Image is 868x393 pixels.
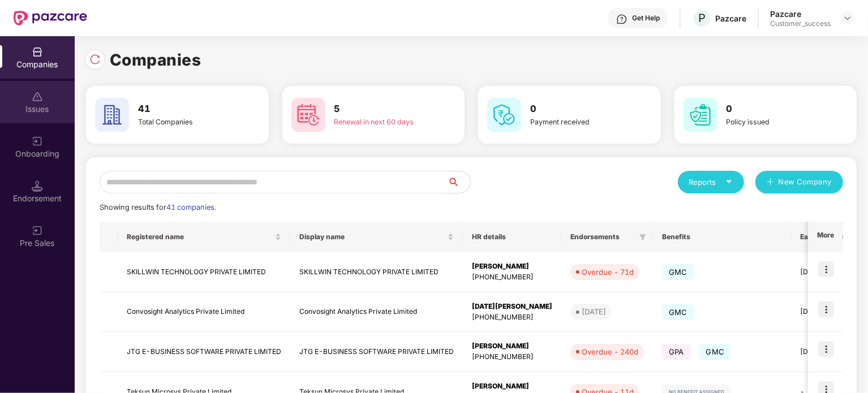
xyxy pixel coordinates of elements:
[32,136,43,147] img: svg+xml;base64,PHN2ZyB3aWR0aD0iMjAiIGhlaWdodD0iMjAiIHZpZXdCb3g9IjAgMCAyMCAyMCIgZmlsbD0ibm9uZSIgeG...
[689,176,733,188] div: Reports
[698,11,706,25] span: P
[166,203,216,211] span: 41 companies.
[290,222,463,252] th: Display name
[118,222,290,252] th: Registered name
[32,180,43,192] img: svg+xml;base64,PHN2ZyB3aWR0aD0iMTQuNSIgaGVpZ2h0PSIxNC41IiB2aWV3Qm94PSIwIDAgMTYgMTYiIGZpbGw9Im5vbm...
[334,102,427,116] h3: 5
[95,98,129,132] img: svg+xml;base64,PHN2ZyB4bWxucz0iaHR0cDovL3d3dy53My5vcmcvMjAwMC9zdmciIHdpZHRoPSI2MCIgaGVpZ2h0PSI2MC...
[118,252,290,292] td: SKILLWIN TECHNOLOGY PRIVATE LIMITED
[290,252,463,292] td: SKILLWIN TECHNOLOGY PRIVATE LIMITED
[530,116,622,127] div: Payment received
[699,344,732,360] span: GMC
[472,301,552,312] div: [DATE][PERSON_NAME]
[662,304,694,320] span: GMC
[299,232,445,241] span: Display name
[290,292,463,332] td: Convosight Analytics Private Limited
[791,332,864,372] td: [DATE]
[582,266,634,278] div: Overdue - 71d
[291,98,325,132] img: svg+xml;base64,PHN2ZyB4bWxucz0iaHR0cDovL3d3dy53My5vcmcvMjAwMC9zdmciIHdpZHRoPSI2MCIgaGVpZ2h0PSI2MC...
[487,98,521,132] img: svg+xml;base64,PHN2ZyB4bWxucz0iaHR0cDovL3d3dy53My5vcmcvMjAwMC9zdmciIHdpZHRoPSI2MCIgaGVpZ2h0PSI2MC...
[582,346,638,357] div: Overdue - 240d
[472,381,552,392] div: [PERSON_NAME]
[530,102,622,116] h3: 0
[662,264,694,280] span: GMC
[639,234,646,240] span: filter
[118,292,290,332] td: Convosight Analytics Private Limited
[725,178,733,185] span: caret-down
[472,272,552,283] div: [PHONE_NUMBER]
[32,46,43,58] img: svg+xml;base64,PHN2ZyBpZD0iQ29tcGFuaWVzIiB4bWxucz0iaHR0cDovL3d3dy53My5vcmcvMjAwMC9zdmciIHdpZHRoPS...
[779,176,832,188] span: New Company
[110,47,201,72] h1: Companies
[447,171,471,193] button: search
[582,306,606,317] div: [DATE]
[472,261,552,272] div: [PERSON_NAME]
[818,301,834,317] img: icon
[662,344,691,360] span: GPA
[727,116,819,127] div: Policy issued
[32,225,43,236] img: svg+xml;base64,PHN2ZyB3aWR0aD0iMjAiIGhlaWdodD0iMjAiIHZpZXdCb3g9IjAgMCAyMCAyMCIgZmlsbD0ibm9uZSIgeG...
[89,54,101,65] img: svg+xml;base64,PHN2ZyBpZD0iUmVsb2FkLTMyeDMyIiB4bWxucz0iaHR0cDovL3d3dy53My5vcmcvMjAwMC9zdmciIHdpZH...
[14,11,87,25] img: New Pazcare Logo
[100,203,216,211] span: Showing results for
[808,222,843,252] th: More
[463,222,561,252] th: HR details
[653,222,791,252] th: Benefits
[791,252,864,292] td: [DATE]
[843,14,852,23] img: svg+xml;base64,PHN2ZyBpZD0iRHJvcGRvd24tMzJ4MzIiIHhtbG5zPSJodHRwOi8vd3d3LnczLm9yZy8yMDAwL3N2ZyIgd2...
[632,14,660,23] div: Get Help
[472,352,552,362] div: [PHONE_NUMBER]
[138,102,230,116] h3: 41
[118,332,290,372] td: JTG E-BUSINESS SOFTWARE PRIVATE LIMITED
[138,116,230,127] div: Total Companies
[755,171,843,193] button: plusNew Company
[570,232,635,241] span: Endorsements
[715,13,746,24] div: Pazcare
[472,341,552,352] div: [PERSON_NAME]
[127,232,273,241] span: Registered name
[472,312,552,323] div: [PHONE_NUMBER]
[791,222,864,252] th: Earliest Renewal
[32,91,43,102] img: svg+xml;base64,PHN2ZyBpZD0iSXNzdWVzX2Rpc2FibGVkIiB4bWxucz0iaHR0cDovL3d3dy53My5vcmcvMjAwMC9zdmciIH...
[290,332,463,372] td: JTG E-BUSINESS SOFTWARE PRIVATE LIMITED
[818,261,834,277] img: icon
[334,116,427,127] div: Renewal in next 60 days
[818,341,834,357] img: icon
[616,14,628,25] img: svg+xml;base64,PHN2ZyBpZD0iSGVscC0zMngzMiIgeG1sbnM9Imh0dHA6Ly93d3cudzMub3JnLzIwMDAvc3ZnIiB3aWR0aD...
[684,98,717,132] img: svg+xml;base64,PHN2ZyB4bWxucz0iaHR0cDovL3d3dy53My5vcmcvMjAwMC9zdmciIHdpZHRoPSI2MCIgaGVpZ2h0PSI2MC...
[770,19,831,28] div: Customer_success
[727,102,819,116] h3: 0
[767,178,774,187] span: plus
[637,230,648,244] span: filter
[770,8,831,19] div: Pazcare
[447,178,470,187] span: search
[791,292,864,332] td: [DATE]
